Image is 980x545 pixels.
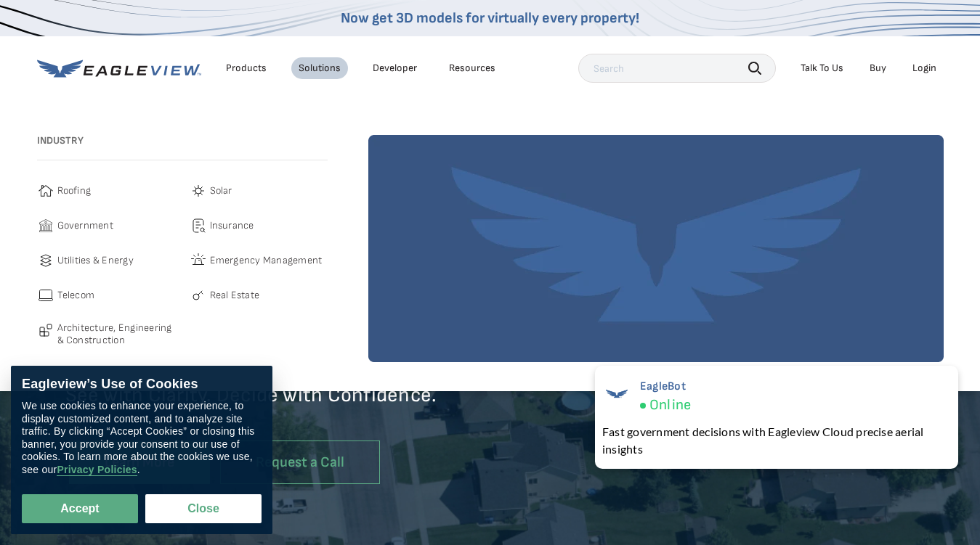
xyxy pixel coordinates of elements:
div: Resources [449,62,495,75]
h3: Industry [37,135,328,147]
div: Products [226,62,267,75]
a: Utilities & Energy [37,252,175,269]
a: Buy [870,62,886,75]
span: Government [57,217,113,234]
span: Online [649,396,691,414]
a: Request a Call [220,440,380,485]
span: Emergency Management [210,252,323,269]
div: Fast government decisions with Eagleview Cloud precise aerial insights [602,423,951,458]
img: emergency-icon.svg [190,252,207,269]
a: Insurance [190,217,328,234]
a: Now get 3D models for virtually every property! [341,9,639,27]
div: We use cookies to enhance your experience, to display customized content, and to analyze site tra... [22,400,262,476]
a: Developer [373,62,417,75]
img: government-icon.svg [37,217,54,234]
span: Insurance [210,217,254,234]
img: solutions-default-image-1.webp [368,135,944,362]
div: Talk To Us [801,62,843,75]
a: Telecom [37,287,175,304]
a: Government [37,217,175,234]
img: roofing-icon.svg [37,182,54,200]
a: Architecture, Engineering & Construction [37,321,175,347]
img: real-estate-icon.svg [190,287,207,304]
input: Search [578,54,776,83]
img: solar-icon.svg [190,182,207,200]
img: telecom-icon.svg [37,287,54,304]
a: Real Estate [190,287,328,304]
a: Privacy Policies [57,464,137,476]
a: Solar [190,182,328,200]
div: Eagleview’s Use of Cookies [22,377,262,393]
span: Telecom [57,287,95,304]
button: Close [145,494,262,523]
div: Login [912,62,936,75]
span: Real Estate [210,287,260,304]
p: See with Clarity. Decide with Confidence. [65,382,490,430]
img: EagleBot [602,380,631,409]
span: Architecture, Engineering & Construction [57,321,175,347]
img: architecture-icon.svg [37,321,54,339]
span: EagleBot [640,380,691,393]
span: Solar [210,182,232,200]
div: Solutions [299,62,341,75]
img: utilities-icon.svg [37,252,54,269]
a: Roofing [37,182,175,200]
span: Roofing [57,182,92,200]
a: Emergency Management [190,252,328,269]
button: Accept [22,494,138,523]
img: insurance-icon.svg [190,217,207,234]
span: Utilities & Energy [57,252,134,269]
